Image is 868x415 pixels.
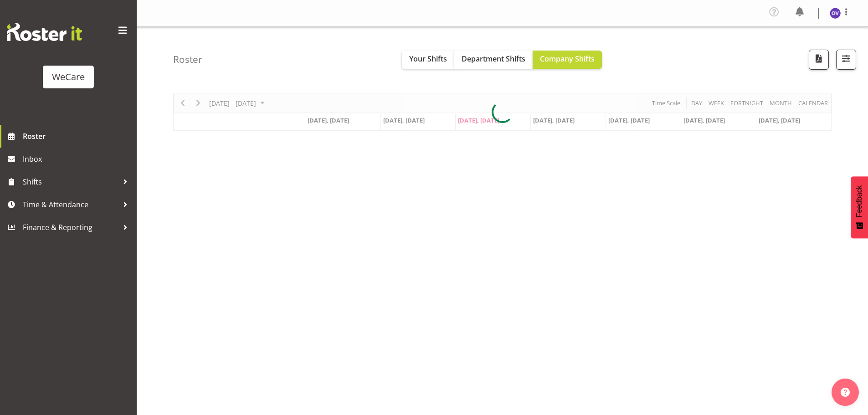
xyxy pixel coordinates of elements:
[462,54,525,64] span: Department Shifts
[23,198,118,211] span: Time & Attendance
[7,23,82,41] img: Rosterit website logo
[540,54,595,64] span: Company Shifts
[52,70,85,84] div: WeCare
[23,129,132,143] span: Roster
[173,54,202,65] h4: Roster
[830,8,841,19] img: olive-vermazen11854.jpg
[23,220,118,234] span: Finance & Reporting
[533,51,602,69] button: Company Shifts
[23,175,118,189] span: Shifts
[836,50,856,70] button: Filter Shifts
[841,388,850,397] img: help-xxl-2.png
[23,152,132,166] span: Inbox
[454,51,533,69] button: Department Shifts
[851,176,868,238] button: Feedback - Show survey
[409,54,447,64] span: Your Shifts
[855,185,863,217] span: Feedback
[402,51,454,69] button: Your Shifts
[809,50,829,70] button: Download a PDF of the roster according to the set date range.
